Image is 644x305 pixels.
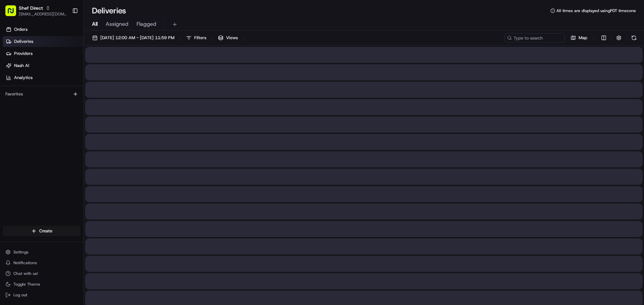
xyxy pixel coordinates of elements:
button: Chat with us! [3,269,81,278]
a: Providers [3,48,84,59]
span: Create [39,228,52,234]
span: Providers [14,51,33,57]
button: Map [568,33,590,43]
span: All [92,20,98,28]
span: Toggle Theme [13,282,40,287]
button: Create [3,226,81,236]
span: [DATE] 12:00 AM - [DATE] 11:59 PM [100,35,174,41]
span: Analytics [14,75,33,81]
button: [DATE] 12:00 AM - [DATE] 11:59 PM [89,33,177,43]
span: Orders [14,26,28,32]
button: Notifications [3,258,81,268]
span: Views [226,35,238,41]
span: All times are displayed using PDT timezone [556,8,636,13]
h1: Deliveries [92,5,126,16]
button: Filters [183,33,209,43]
span: Filters [194,35,206,41]
a: Analytics [3,72,84,83]
a: Orders [3,24,84,35]
span: Settings [13,249,29,255]
span: Assigned [106,20,128,28]
button: Toggle Theme [3,280,81,289]
button: Log out [3,290,81,300]
span: Notifications [13,260,37,265]
span: Map [579,35,587,41]
div: Favorites [3,89,81,99]
span: Deliveries [14,39,33,45]
span: Nash AI [14,63,29,69]
span: Flagged [137,20,156,28]
button: Refresh [629,33,639,43]
span: Log out [13,292,27,298]
button: [EMAIL_ADDRESS][DOMAIN_NAME] [19,11,67,17]
span: Chat with us! [13,271,38,276]
button: Shef Direct[EMAIL_ADDRESS][DOMAIN_NAME] [3,3,69,19]
button: Views [215,33,241,43]
a: Nash AI [3,60,84,71]
a: Deliveries [3,36,84,47]
button: Shef Direct [19,5,43,11]
input: Type to search [504,33,565,43]
button: Settings [3,247,81,257]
